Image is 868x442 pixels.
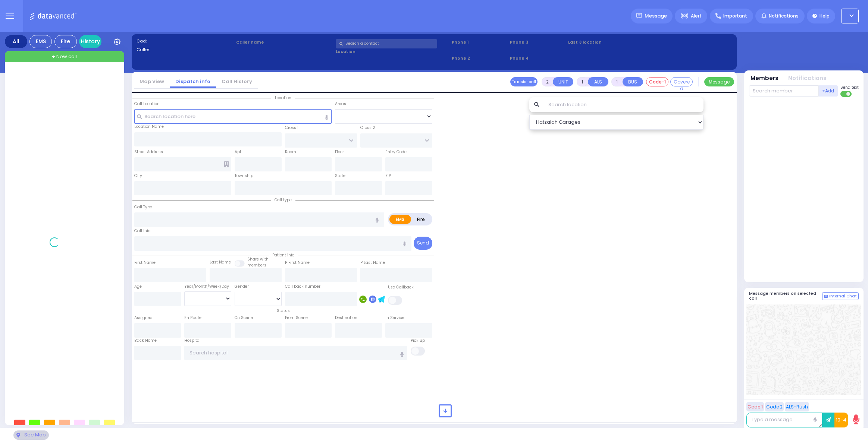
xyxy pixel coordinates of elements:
span: Phone 3 [510,39,565,45]
span: Location [271,95,295,101]
span: Message [645,12,667,20]
label: Caller name [236,39,333,45]
button: Notifications [788,74,827,83]
button: Internal Chat [822,292,859,300]
button: ALS-Rush [785,402,809,411]
button: +Add [819,85,838,97]
button: 10-4 [834,413,848,427]
a: History [79,35,101,48]
span: Phone 1 [452,39,507,45]
div: All [5,35,27,48]
span: Send text [840,85,859,90]
span: + New call [52,53,77,60]
button: UNIT [553,77,573,86]
label: Assigned [134,315,153,321]
a: Call History [216,78,258,85]
span: Other building occupants [224,161,229,167]
img: message.svg [636,13,642,19]
span: Notifications [769,13,799,19]
h5: Message members on selected call [749,291,822,301]
label: Township [235,173,253,179]
label: Cad: [137,38,234,44]
input: Search a contact [336,39,437,48]
button: ALS [588,77,608,86]
label: Hospital [184,338,201,344]
label: P Last Name [360,260,385,266]
label: Age [134,284,142,290]
input: Search hospital [184,346,407,360]
div: Fire [54,35,77,48]
label: EMS [389,215,411,224]
label: On Scene [235,315,253,321]
a: Map View [134,78,170,85]
img: Logo [29,11,79,20]
label: Floor [335,149,344,155]
label: Apt [235,149,241,155]
label: Back Home [134,338,157,344]
label: Destination [335,315,357,321]
label: Call Location [134,101,160,107]
span: Phone 2 [452,55,507,61]
label: Call Type [134,204,152,210]
label: Areas [335,101,346,107]
div: See map [13,430,48,440]
label: Cross 1 [285,125,298,131]
label: In Service [385,315,404,321]
span: Phone 4 [510,55,565,61]
small: Share with [247,256,269,262]
span: Call type [271,197,295,203]
label: City [134,173,142,179]
span: Alert [691,13,702,19]
span: Internal Chat [829,294,857,299]
label: Turn off text [840,90,852,98]
label: Room [285,149,296,155]
button: Code 2 [765,402,784,411]
a: Dispatch info [170,78,216,85]
button: Code 1 [746,402,764,411]
label: Last 3 location [568,39,650,45]
label: Use Callback [388,284,414,290]
label: En Route [184,315,201,321]
label: From Scene [285,315,308,321]
label: Call Info [134,228,150,234]
div: EMS [29,35,52,48]
label: Gender [235,284,249,290]
button: Send [414,237,432,250]
input: Search location [543,97,704,112]
label: First Name [134,260,156,266]
label: Location Name [134,124,164,130]
button: Code-1 [646,77,668,86]
img: comment-alt.png [824,295,828,299]
input: Search member [749,85,819,97]
label: Fire [411,215,432,224]
label: Pick up [411,338,425,344]
span: Status [273,308,294,313]
span: Help [820,13,830,19]
span: members [247,262,266,268]
label: ZIP [385,173,391,179]
label: Last Name [210,259,231,265]
button: BUS [623,77,643,86]
input: Search location here [134,109,332,123]
label: Entry Code [385,149,407,155]
label: Location [336,48,449,55]
button: Message [704,77,734,86]
label: Cross 2 [360,125,375,131]
label: Caller: [137,47,234,53]
button: Members [751,74,778,83]
span: Patient info [269,252,298,258]
span: Important [723,13,747,19]
label: P First Name [285,260,310,266]
button: Transfer call [510,77,538,86]
label: State [335,173,345,179]
button: Covered [670,77,693,86]
label: Call back number [285,284,320,290]
div: Year/Month/Week/Day [184,284,231,290]
label: Street Address [134,149,163,155]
